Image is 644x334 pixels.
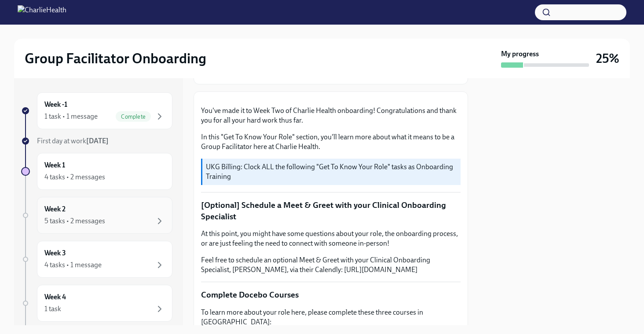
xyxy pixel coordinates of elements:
[44,248,66,258] h6: Week 3
[37,137,109,145] span: First day at work
[201,308,461,327] p: To learn more about your role here, please complete these three courses in [GEOGRAPHIC_DATA]:
[44,204,66,214] h6: Week 2
[18,5,66,19] img: CharlieHealth
[206,162,457,182] p: UKG Billing: Clock ALL the following "Get To Know Your Role" tasks as Onboarding Training
[201,229,461,248] p: At this point, you might have some questions about your role, the onboarding process, or are just...
[44,172,105,182] div: 4 tasks • 2 messages
[44,112,98,121] div: 1 task • 1 message
[21,136,172,146] a: First day at work[DATE]
[116,113,151,120] span: Complete
[501,49,539,59] strong: My progress
[201,289,461,301] p: Complete Docebo Courses
[44,160,65,170] h6: Week 1
[21,197,172,234] a: Week 25 tasks • 2 messages
[44,260,102,270] div: 4 tasks • 1 message
[21,241,172,278] a: Week 34 tasks • 1 message
[596,51,619,66] h3: 25%
[44,216,105,226] div: 5 tasks • 2 messages
[21,285,172,322] a: Week 41 task
[201,106,461,125] p: You've made it to Week Two of Charlie Health onboarding! Congratulations and thank you for all yo...
[21,153,172,190] a: Week 14 tasks • 2 messages
[201,200,461,222] p: [Optional] Schedule a Meet & Greet with your Clinical Onboarding Specialist
[201,255,461,275] p: Feel free to schedule an optional Meet & Greet with your Clinical Onboarding Specialist, [PERSON_...
[44,292,66,302] h6: Week 4
[25,50,206,67] h2: Group Facilitator Onboarding
[44,304,61,314] div: 1 task
[86,137,109,145] strong: [DATE]
[201,132,461,152] p: In this "Get To Know Your Role" section, you'll learn more about what it means to be a Group Faci...
[21,92,172,129] a: Week -11 task • 1 messageComplete
[44,100,67,109] h6: Week -1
